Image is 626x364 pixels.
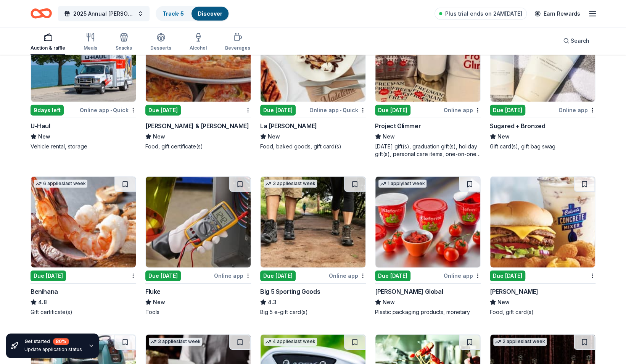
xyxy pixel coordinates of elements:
[261,11,365,102] img: Image for La Madeleine
[31,143,136,150] div: Vehicle rental, storage
[38,298,47,307] span: 4.8
[31,308,136,316] div: Gift certificate(s)
[497,298,510,307] span: New
[110,107,112,113] span: •
[490,121,545,130] div: Sugared + Bronzed
[150,45,171,51] div: Desserts
[145,271,181,281] div: Due [DATE]
[530,7,585,21] a: Earn Rewards
[375,11,480,102] img: Image for Project Glimmer
[378,180,426,188] div: 1 apply last week
[153,298,165,307] span: New
[375,177,480,267] img: Image for Berry Global
[264,180,317,188] div: 3 applies last week
[375,287,443,296] div: [PERSON_NAME] Global
[268,298,277,307] span: 4.3
[145,11,251,150] a: Image for Sam & Louie'sLocalDue [DATE][PERSON_NAME] & [PERSON_NAME]NewFood, gift certificate(s)
[53,338,69,345] div: 80 %
[31,271,66,281] div: Due [DATE]
[490,11,595,150] a: Image for Sugared + BronzedLocalDue [DATE]Online appSugared + BronzedNewGift card(s), gift bag swag
[84,45,97,51] div: Meals
[31,105,64,116] div: 9 days left
[34,180,87,188] div: 6 applies last week
[261,177,365,267] img: Image for Big 5 Sporting Goods
[190,45,207,51] div: Alcohol
[58,6,150,21] button: 2025 Annual [PERSON_NAME] Fall Festival
[260,11,366,150] a: Image for La MadeleineDue [DATE]Online app•QuickLa [PERSON_NAME]NewFood, baked goods, gift card(s)
[490,176,595,316] a: Image for Culver's Due [DATE][PERSON_NAME]NewFood, gift card(s)
[490,11,595,102] img: Image for Sugared + Bronzed
[24,338,82,345] div: Get started
[260,105,296,116] div: Due [DATE]
[375,176,481,316] a: Image for Berry Global1 applylast weekDue [DATE]Online app[PERSON_NAME] GlobalNewPlastic packagin...
[383,298,395,307] span: New
[31,287,58,296] div: Benihana
[493,338,547,346] div: 2 applies last week
[490,143,595,150] div: Gift card(s), gift bag swag
[260,308,366,316] div: Big 5 e-gift card(s)
[329,271,366,280] div: Online app
[198,10,222,17] a: Discover
[31,121,50,130] div: U-Haul
[190,30,207,55] button: Alcohol
[375,143,481,158] div: [DATE] gift(s), graduation gift(s), holiday gift(s), personal care items, one-on-one career coach...
[38,132,50,141] span: New
[24,346,82,353] div: Update application status
[31,177,136,267] img: Image for Benihana
[260,176,366,316] a: Image for Big 5 Sporting Goods3 applieslast weekDue [DATE]Online appBig 5 Sporting Goods4.3Big 5 ...
[146,177,251,267] img: Image for Fluke
[31,5,52,23] a: Home
[260,287,320,296] div: Big 5 Sporting Goods
[31,176,136,316] a: Image for Benihana6 applieslast weekDue [DATE]Benihana4.8Gift certificate(s)
[558,105,595,115] div: Online app
[434,8,527,20] a: Plus trial ends on 2AM[DATE]
[309,105,366,115] div: Online app Quick
[145,121,249,130] div: [PERSON_NAME] & [PERSON_NAME]
[84,30,97,55] button: Meals
[116,45,132,51] div: Snacks
[145,176,251,316] a: Image for FlukeDue [DATE]Online appFlukeNewTools
[145,287,161,296] div: Fluke
[145,308,251,316] div: Tools
[490,287,538,296] div: [PERSON_NAME]
[145,143,251,150] div: Food, gift certificate(s)
[375,121,421,130] div: Project Glimmer
[490,105,525,116] div: Due [DATE]
[31,30,65,55] button: Auction & raffle
[149,338,202,346] div: 3 applies last week
[116,30,132,55] button: Snacks
[375,11,481,158] a: Image for Project GlimmerDue [DATE]Online appProject GlimmerNew[DATE] gift(s), graduation gift(s)...
[340,107,341,113] span: •
[225,30,250,55] button: Beverages
[150,30,171,55] button: Desserts
[31,45,65,51] div: Auction & raffle
[31,11,136,150] a: Image for U-Haul3 applieslast week9days leftOnline app•QuickU-HaulNewVehicle rental, storage
[375,105,410,116] div: Due [DATE]
[497,132,510,141] span: New
[260,143,366,150] div: Food, baked goods, gift card(s)
[375,308,481,316] div: Plastic packaging products, monetary
[73,9,134,18] span: 2025 Annual [PERSON_NAME] Fall Festival
[444,105,481,115] div: Online app
[490,271,525,281] div: Due [DATE]
[145,105,181,116] div: Due [DATE]
[557,33,595,48] button: Search
[80,105,136,115] div: Online app Quick
[163,10,184,17] a: Track· 5
[214,271,251,280] div: Online app
[153,132,165,141] span: New
[445,9,522,18] span: Plus trial ends on 2AM[DATE]
[490,177,595,267] img: Image for Culver's
[156,6,229,21] button: Track· 5Discover
[146,11,251,102] img: Image for Sam & Louie's
[225,45,250,51] div: Beverages
[260,271,296,281] div: Due [DATE]
[375,271,410,281] div: Due [DATE]
[264,338,317,346] div: 4 applies last week
[260,121,317,130] div: La [PERSON_NAME]
[383,132,395,141] span: New
[490,308,595,316] div: Food, gift card(s)
[268,132,280,141] span: New
[444,271,481,280] div: Online app
[571,36,589,45] span: Search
